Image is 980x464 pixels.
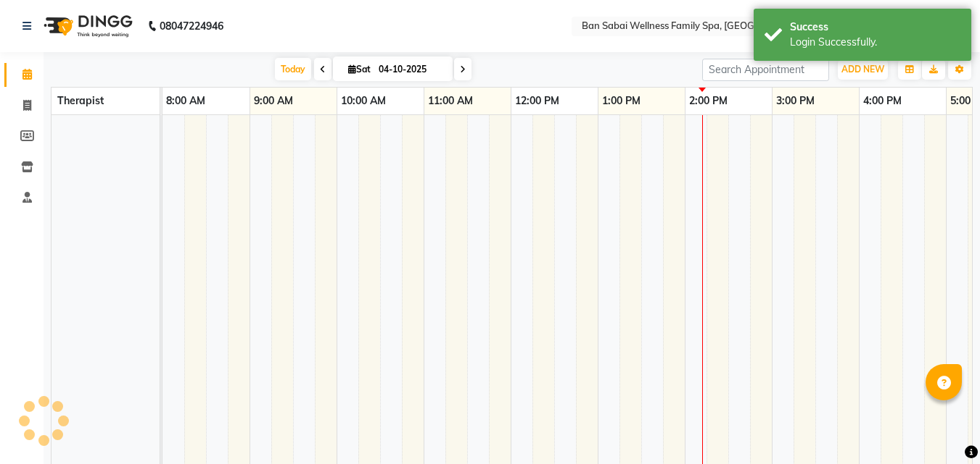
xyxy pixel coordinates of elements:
a: 10:00 AM [337,90,390,111]
span: ADD NEW [841,64,884,75]
button: ADD NEW [838,59,888,80]
a: 1:00 PM [598,90,644,111]
img: logo [37,6,136,46]
a: 9:00 AM [250,90,297,111]
a: 3:00 PM [773,90,818,111]
input: 2025-10-04 [374,59,447,80]
div: Login Successfully. [790,35,960,50]
a: 2:00 PM [685,90,731,111]
span: Sat [345,64,374,75]
span: Therapist [57,94,104,107]
a: 12:00 PM [511,90,563,111]
b: 08047224946 [160,6,223,46]
input: Search Appointment [702,59,829,81]
a: 4:00 PM [860,90,905,111]
span: Today [275,58,311,80]
a: 11:00 AM [424,90,477,111]
div: Success [790,20,960,35]
a: 8:00 AM [162,90,209,111]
